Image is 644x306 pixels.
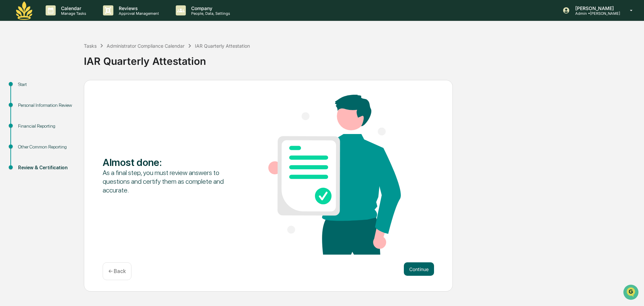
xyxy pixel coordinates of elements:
[84,50,641,67] div: IAR Quarterly Attestation
[7,85,12,91] div: 🖐️
[13,85,43,91] span: Preclearance
[7,51,19,63] img: 1746055101610-c473b297-6a78-478c-a979-82029cc54cd1
[56,5,90,11] p: Calendar
[114,53,122,61] button: Start new chat
[7,98,12,103] div: 🔎
[108,268,126,274] p: ← Back
[16,1,32,20] img: logo
[47,114,81,119] a: Powered byPylon
[113,11,162,16] p: Approval Management
[67,114,81,119] span: Pylon
[49,85,54,91] div: 🗄️
[195,43,250,49] div: IAR Quarterly Attestation
[18,81,73,88] div: Start
[268,95,401,255] img: Almost done
[623,284,641,302] iframe: Open customer support
[103,168,235,194] div: As a final step, you must review answers to questions and certify them as complete and accurate.
[23,58,85,63] div: We're available if you need us!
[84,43,97,49] div: Tasks
[570,11,620,16] p: Admin • [PERSON_NAME]
[4,82,46,94] a: 🖐️Preclearance
[570,5,620,11] p: [PERSON_NAME]
[18,102,73,109] div: Personal Information Review
[18,164,73,171] div: Review & Certification
[7,14,122,25] p: How can we help?
[18,123,73,130] div: Financial Reporting
[18,143,73,150] div: Other Common Reporting
[113,5,162,11] p: Reviews
[56,11,90,16] p: Manage Tasks
[107,43,184,49] div: Administrator Compliance Calendar
[103,156,235,168] div: Almost done :
[46,82,86,94] a: 🗄️Attestations
[55,85,83,91] span: Attestations
[186,11,233,16] p: People, Data, Settings
[404,262,434,276] button: Continue
[23,51,110,58] div: Start new chat
[13,97,42,104] span: Data Lookup
[4,95,45,107] a: 🔎Data Lookup
[186,5,233,11] p: Company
